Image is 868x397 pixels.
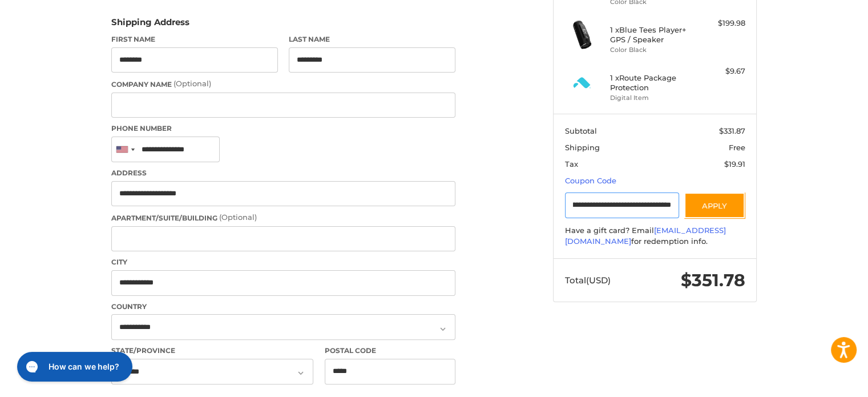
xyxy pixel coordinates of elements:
[289,34,455,45] label: Last Name
[684,193,745,218] button: Apply
[111,16,189,34] legend: Shipping Address
[565,176,616,185] a: Coupon Code
[729,143,745,152] span: Free
[565,143,600,152] span: Shipping
[610,25,697,44] h4: 1 x Blue Tees Player+ GPS / Speaker
[111,346,313,356] label: State/Province
[700,18,745,29] div: $199.98
[11,348,135,386] iframe: Gorgias live chat messenger
[610,93,697,103] li: Digital Item
[724,159,745,169] span: $19.91
[610,45,697,55] li: Color Black
[111,34,278,45] label: First Name
[565,275,611,286] span: Total (USD)
[111,257,455,267] label: City
[111,78,455,90] label: Company Name
[565,225,745,247] div: Have a gift card? Email for redemption info.
[325,346,456,356] label: Postal Code
[719,126,745,135] span: $331.87
[173,79,211,88] small: (Optional)
[111,168,455,178] label: Address
[112,137,138,162] div: United States: +1
[700,66,745,77] div: $9.67
[565,159,578,169] span: Tax
[111,302,455,312] label: Country
[565,193,679,218] input: Gift Certificate or Coupon Code
[111,212,455,223] label: Apartment/Suite/Building
[681,270,745,291] span: $351.78
[565,126,597,135] span: Subtotal
[610,73,697,92] h4: 1 x Route Package Protection
[111,123,455,134] label: Phone Number
[219,212,257,222] small: (Optional)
